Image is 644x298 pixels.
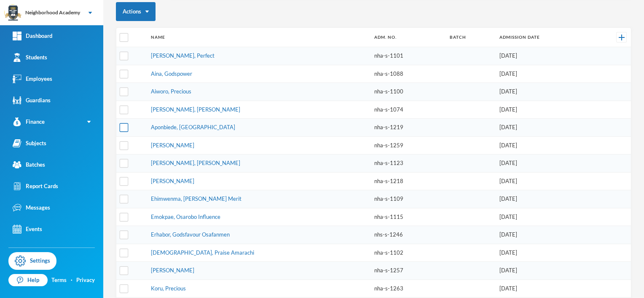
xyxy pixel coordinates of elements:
td: nha-s-1074 [370,101,445,119]
td: [DATE] [495,119,593,137]
button: Actions [116,2,156,21]
a: [DEMOGRAPHIC_DATA], Praise Amarachi [151,249,254,256]
td: nha-s-1100 [370,83,445,101]
td: nha-s-1218 [370,172,445,190]
th: Adm. No. [370,28,445,47]
a: [PERSON_NAME] [151,142,194,149]
td: [DATE] [495,83,593,101]
div: Finance [13,117,45,126]
td: nha-s-1101 [370,47,445,65]
td: nhs-s-1246 [370,226,445,244]
td: [DATE] [495,172,593,190]
td: [DATE] [495,208,593,226]
div: Batches [13,160,45,169]
div: Students [13,53,47,62]
a: Ehimwenma, [PERSON_NAME] Merit [151,195,241,202]
div: Dashboard [13,32,52,40]
a: Erhabor, Godsfavour Osafanmen [151,231,230,238]
a: [PERSON_NAME] [151,178,194,184]
th: Batch [445,28,495,47]
div: Guardians [13,96,51,105]
td: [DATE] [495,226,593,244]
a: Settings [8,252,56,270]
img: logo [5,5,21,21]
td: [DATE] [495,262,593,280]
td: [DATE] [495,279,593,298]
a: Emokpae, Osarobo Influence [151,213,220,220]
div: Employees [13,74,52,83]
div: Report Cards [13,182,58,191]
th: Name [147,28,370,47]
a: Help [8,274,48,287]
a: [PERSON_NAME], [PERSON_NAME] [151,106,240,113]
div: Neighborhood Academy [25,9,80,16]
a: Terms [51,276,67,285]
div: Events [13,225,42,234]
td: nha-s-1263 [370,279,445,298]
td: nha-s-1102 [370,244,445,262]
img: + [619,35,625,40]
a: [PERSON_NAME], Perfect [151,52,215,59]
a: Aina, Godspower [151,70,192,77]
td: nha-s-1088 [370,65,445,83]
a: Aiworo, Precious [151,88,191,95]
a: Aponbiede, [GEOGRAPHIC_DATA] [151,124,235,130]
td: [DATE] [495,154,593,173]
td: [DATE] [495,244,593,262]
div: · [71,276,72,285]
td: nha-s-1257 [370,262,445,280]
td: [DATE] [495,190,593,208]
td: nha-s-1219 [370,119,445,137]
td: nha-s-1259 [370,136,445,154]
div: Messages [13,203,50,212]
a: Privacy [76,276,95,285]
td: nha-s-1109 [370,190,445,208]
td: [DATE] [495,47,593,65]
td: nha-s-1115 [370,208,445,226]
th: Admission Date [495,28,593,47]
td: [DATE] [495,136,593,154]
a: [PERSON_NAME], [PERSON_NAME] [151,160,240,166]
div: Subjects [13,139,46,148]
a: Koru, Precious [151,285,186,292]
td: [DATE] [495,65,593,83]
td: nha-s-1123 [370,154,445,173]
a: [PERSON_NAME] [151,267,194,274]
td: [DATE] [495,101,593,119]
